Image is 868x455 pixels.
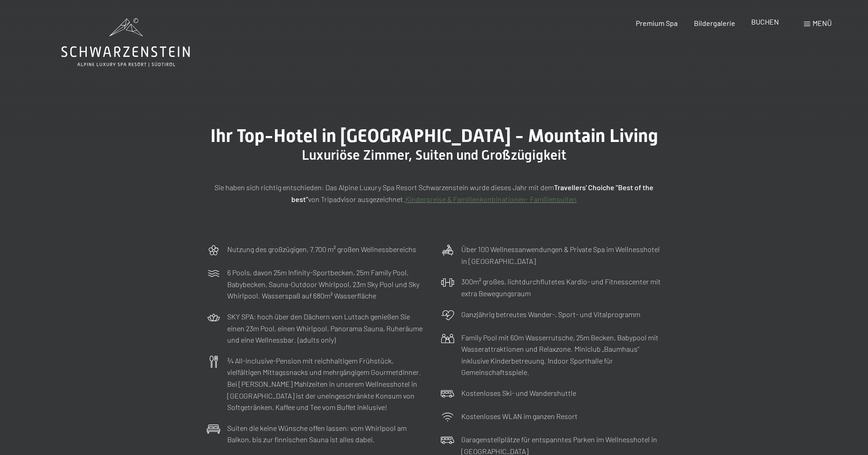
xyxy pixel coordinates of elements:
p: Sie haben sich richtig entschieden: Das Alpine Luxury Spa Resort Schwarzenstein wurde dieses Jahr... [207,182,661,205]
a: BUCHEN [751,17,779,26]
p: Über 100 Wellnessanwendungen & Private Spa im Wellnesshotel in [GEOGRAPHIC_DATA] [461,243,661,267]
p: Kostenloses Ski- und Wandershuttle [461,387,576,399]
strong: Travellers' Choiche "Best of the best" [291,183,653,203]
p: 6 Pools, davon 25m Infinity-Sportbecken, 25m Family Pool, Babybecken, Sauna-Outdoor Whirlpool, 23... [227,267,427,302]
p: 300m² großes, lichtdurchflutetes Kardio- und Fitnesscenter mit extra Bewegungsraum [461,276,661,299]
a: Bildergalerie [694,19,735,27]
a: Premium Spa [636,19,678,27]
p: Suiten die keine Wünsche offen lassen: vom Whirlpool am Balkon, bis zur finnischen Sauna ist alle... [227,422,427,445]
span: Ihr Top-Hotel in [GEOGRAPHIC_DATA] - Mountain Living [210,125,658,147]
p: Family Pool mit 60m Wasserrutsche, 25m Becken, Babypool mit Wasserattraktionen und Relaxzone. Min... [461,332,661,378]
p: ¾ All-inclusive-Pension mit reichhaltigem Frühstück, vielfältigen Mittagssnacks und mehrgängigem ... [227,355,427,413]
a: Kinderpreise & Familienkonbinationen- Familiensuiten [405,195,577,203]
p: SKY SPA: hoch über den Dächern von Luttach genießen Sie einen 23m Pool, einen Whirlpool, Panorama... [227,311,427,346]
span: Menü [813,19,832,27]
span: Luxuriöse Zimmer, Suiten und Großzügigkeit [302,147,566,163]
p: Ganzjährig betreutes Wander-, Sport- und Vitalprogramm [461,308,640,320]
p: Kostenloses WLAN im ganzen Resort [461,410,578,422]
p: Nutzung des großzügigen, 7.700 m² großen Wellnessbereichs [227,243,416,255]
